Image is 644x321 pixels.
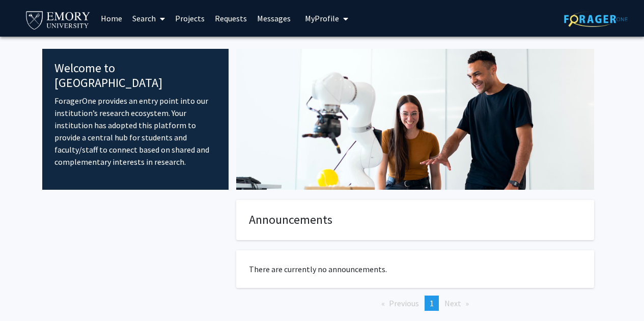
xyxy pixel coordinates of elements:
[564,11,628,27] img: ForagerOne Logo
[249,213,581,227] h4: Announcements
[8,275,43,313] iframe: Chat
[389,298,419,308] span: Previous
[170,1,210,36] a: Projects
[236,296,594,311] ul: Pagination
[236,49,594,190] img: Cover Image
[24,8,92,31] img: Emory University Logo
[127,1,170,36] a: Search
[54,95,217,168] p: ForagerOne provides an entry point into our institution’s research ecosystem. Your institution ha...
[305,13,339,23] span: My Profile
[96,1,127,36] a: Home
[54,61,217,91] h4: Welcome to [GEOGRAPHIC_DATA]
[249,263,581,275] p: There are currently no announcements.
[444,298,461,308] span: Next
[210,1,252,36] a: Requests
[430,298,434,308] span: 1
[252,1,296,36] a: Messages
